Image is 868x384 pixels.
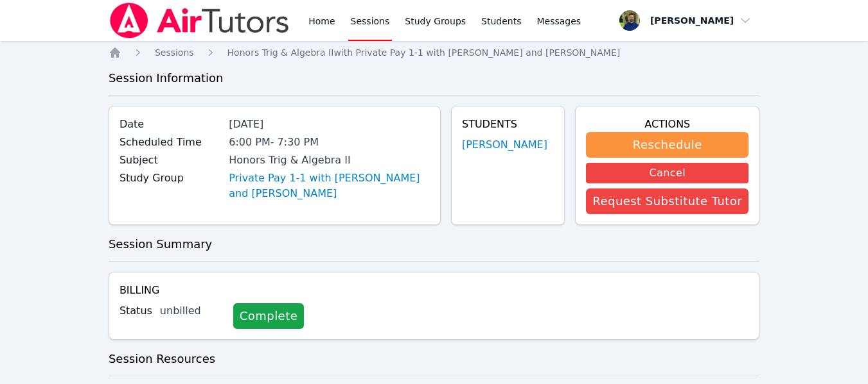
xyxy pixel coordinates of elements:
[120,153,221,168] label: Subject
[586,188,748,214] button: Request Substitute Tutor
[155,47,194,58] span: Sessions
[537,15,581,28] span: Messages
[109,350,759,368] h3: Session Resources
[229,117,430,132] div: [DATE]
[227,47,621,58] span: Honors Trig & Algebra II with Private Pay 1-1 with [PERSON_NAME] and [PERSON_NAME]
[155,46,194,59] a: Sessions
[586,132,748,158] button: Reschedule
[586,163,748,183] button: Cancel
[120,117,221,132] label: Date
[120,283,748,298] h4: Billing
[120,171,221,186] label: Study Group
[109,46,759,59] nav: Breadcrumb
[109,69,759,87] h3: Session Information
[229,153,430,168] div: Honors Trig & Algebra II
[120,135,221,150] label: Scheduled Time
[109,3,290,38] img: Air Tutors
[227,46,621,59] a: Honors Trig & Algebra IIwith Private Pay 1-1 with [PERSON_NAME] and [PERSON_NAME]
[586,117,748,132] h4: Actions
[233,303,304,329] a: Complete
[109,235,759,253] h3: Session Summary
[229,135,430,150] div: 6:00 PM - 7:30 PM
[160,303,223,319] div: unbilled
[462,137,547,153] a: [PERSON_NAME]
[229,171,430,201] a: Private Pay 1-1 with [PERSON_NAME] and [PERSON_NAME]
[462,117,554,132] h4: Students
[120,303,152,319] label: Status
